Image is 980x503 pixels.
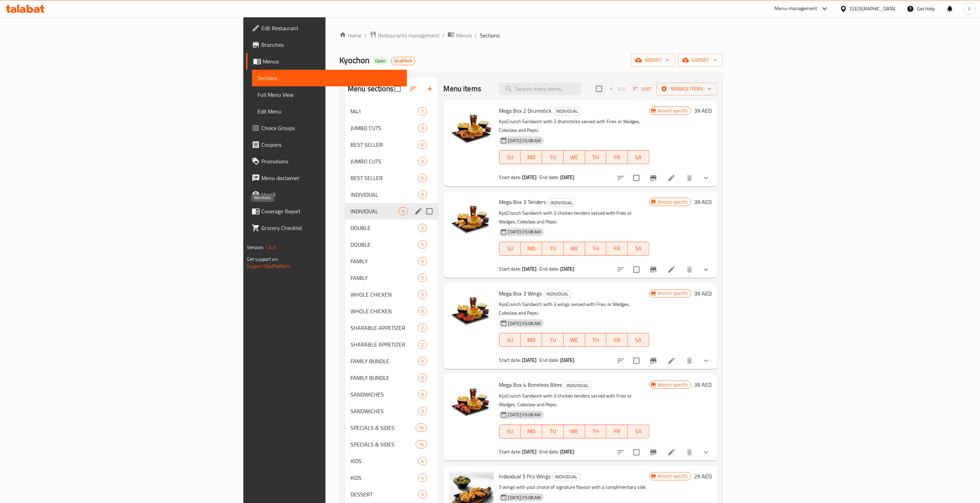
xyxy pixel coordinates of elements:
[350,424,416,432] div: SPECIALS & SIDES
[523,335,539,345] span: MO
[418,158,426,165] span: 3
[480,31,500,40] span: Sections
[416,440,427,449] div: items
[545,335,561,345] span: TU
[694,106,712,116] h6: 39 AED
[418,174,427,182] div: items
[405,80,422,97] span: Sort sections
[418,274,427,282] div: items
[588,426,604,436] span: TH
[564,333,585,347] button: WE
[499,197,546,207] span: Mega Box 3 Tenders
[633,85,652,93] span: Sort
[448,31,472,40] a: Menus
[502,426,518,436] span: SU
[418,324,427,332] div: items
[261,24,401,32] span: Edit Restaurant
[418,175,426,181] span: 6
[553,107,582,116] div: INDIVIDUAL
[544,290,572,298] div: INDIVIDUAL
[350,374,418,382] span: FAMILY BUNDLE
[628,333,649,347] button: SA
[499,264,521,273] span: Start date:
[499,173,521,182] span: Start date:
[345,103,438,120] div: M411
[657,83,717,95] button: Manage items
[418,225,426,231] span: 5
[345,419,438,436] div: SPECIALS & SIDES16
[246,220,407,236] a: Grocery Checklist
[636,56,670,65] span: import
[263,57,401,66] span: Menus
[345,170,438,186] div: BEST SELLER6
[418,142,426,148] span: 6
[564,242,585,256] button: WE
[560,173,575,182] b: [DATE]
[252,103,407,120] a: Edit Menu
[542,333,564,347] button: TU
[499,425,521,438] button: SU
[539,264,559,273] span: End date:
[345,203,438,220] div: INDIVIDUAL9edit
[345,486,438,503] div: DESSERT3
[350,474,418,482] span: KIDS
[539,173,559,182] span: End date:
[606,425,628,438] button: FR
[606,150,628,164] button: FR
[350,357,418,365] span: FAMILY BUNDLE
[246,170,407,186] a: Menu disclaimer
[499,380,562,390] span: Mega Box 4 Boneless Bites
[418,458,426,464] span: 4
[345,253,438,270] div: FAMILY5
[521,333,542,347] button: MO
[261,207,401,215] span: Coverage Report
[449,289,494,333] img: Mega Box 3 Wings
[418,124,427,132] div: items
[418,308,426,315] span: 3
[588,335,604,345] span: TH
[345,336,438,353] div: SHARABLE APPETIZER2
[418,340,427,349] div: items
[246,120,407,136] a: Choice Groups
[246,36,407,53] a: Branches
[418,491,426,498] span: 3
[350,174,418,182] div: BEST SELLER
[606,242,628,256] button: FR
[345,369,438,386] div: FAMILY BUNDLE5
[350,157,418,165] div: JUMBO CUTS
[258,107,401,116] span: Edit Menu
[418,408,426,415] span: 9
[350,190,418,199] span: INDIVIDUAL
[350,257,418,265] span: FAMILY
[350,107,418,116] div: M41
[246,53,407,70] a: Menus
[564,425,585,438] button: WE
[505,229,544,235] span: [DATE] 05:08 AM
[350,274,418,282] span: FAMILY
[655,108,691,114] span: Branch specific
[631,244,647,254] span: SA
[475,31,477,40] li: /
[850,5,896,12] div: [GEOGRAPHIC_DATA]
[499,288,542,299] span: Mega Box 3 Wings
[350,140,418,149] span: BEST SELLER
[449,106,494,150] img: Mega Box 2 Drumstick
[499,105,552,116] span: Mega Box 2 Drumstick
[499,333,521,347] button: SU
[418,275,426,281] span: 5
[499,356,521,365] span: Start date:
[418,391,426,398] span: 9
[548,199,576,207] span: INDIVIDUAL
[345,469,438,486] div: KIDS4
[418,474,427,482] div: items
[681,261,698,278] button: delete
[505,320,544,327] span: [DATE] 05:08 AM
[418,341,426,348] span: 2
[350,490,418,498] span: DESSERT
[560,264,575,273] b: [DATE]
[645,444,662,461] button: Branch-specific-item
[418,390,427,399] div: items
[261,41,401,49] span: Branches
[350,290,418,299] div: WHOLE CHICKEN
